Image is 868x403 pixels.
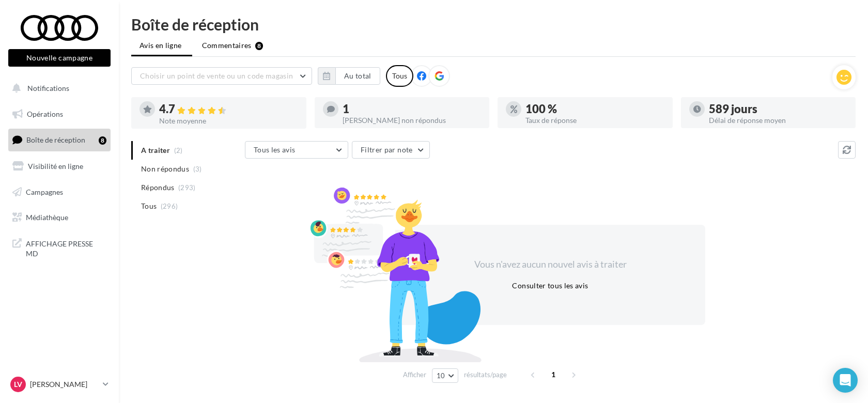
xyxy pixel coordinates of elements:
[709,117,848,124] div: Délai de réponse moyen
[26,213,68,222] span: Médiathèque
[525,117,664,124] div: Taux de réponse
[8,375,111,394] a: LV [PERSON_NAME]
[159,103,298,115] div: 4.7
[28,162,83,171] span: Visibilité en ligne
[6,207,113,228] a: Médiathèque
[26,187,63,196] span: Campagnes
[141,164,189,174] span: Non répondus
[464,370,507,380] span: résultats/page
[131,17,856,32] div: Boîte de réception
[27,110,63,118] span: Opérations
[140,71,293,80] span: Choisir un point de vente ou un code magasin
[335,67,380,85] button: Au total
[26,135,85,144] span: Boîte de réception
[343,117,482,124] div: [PERSON_NAME] non répondus
[254,145,296,154] span: Tous les avis
[8,49,111,67] button: Nouvelle campagne
[386,65,413,87] div: Tous
[26,237,106,259] span: AFFICHAGE PRESSE MD
[709,103,848,115] div: 589 jours
[202,40,252,51] span: Commentaires
[6,129,113,151] a: Boîte de réception8
[193,165,202,173] span: (3)
[461,258,639,271] div: Vous n'avez aucun nouvel avis à traiter
[833,368,858,393] div: Open Intercom Messenger
[432,368,458,383] button: 10
[6,156,113,177] a: Visibilité en ligne
[255,42,263,50] div: 8
[318,67,380,85] button: Au total
[437,371,445,380] span: 10
[6,78,109,99] button: Notifications
[6,181,113,203] a: Campagnes
[99,136,106,145] div: 8
[178,183,196,192] span: (293)
[141,182,175,193] span: Répondus
[30,379,99,390] p: [PERSON_NAME]
[141,201,157,211] span: Tous
[508,280,592,292] button: Consulter tous les avis
[159,117,298,125] div: Note moyenne
[343,103,482,115] div: 1
[525,103,664,115] div: 100 %
[6,233,113,263] a: AFFICHAGE PRESSE MD
[27,84,69,92] span: Notifications
[6,103,113,125] a: Opérations
[14,379,22,390] span: LV
[352,141,430,159] button: Filtrer par note
[403,370,426,380] span: Afficher
[131,67,312,85] button: Choisir un point de vente ou un code magasin
[545,366,562,383] span: 1
[161,202,178,210] span: (296)
[245,141,348,159] button: Tous les avis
